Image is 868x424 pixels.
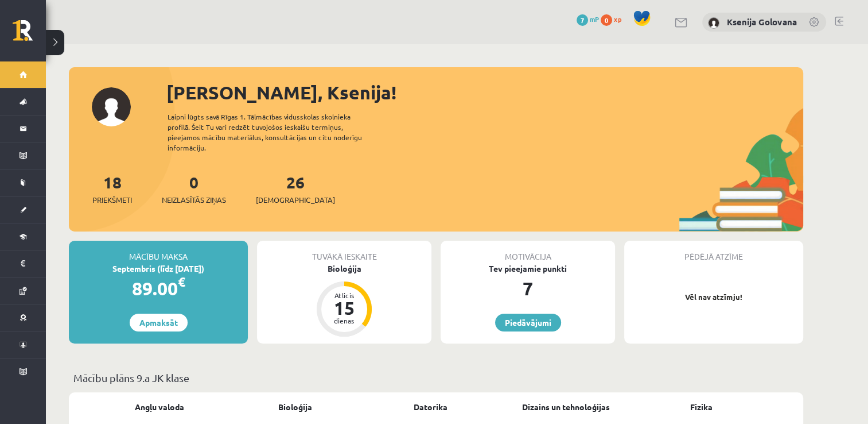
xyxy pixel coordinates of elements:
[577,14,588,26] span: 7
[92,172,132,206] a: 18Priekšmeti
[130,314,188,332] a: Apmaksāt
[441,263,615,275] div: Tev pieejamie punkti
[166,79,803,106] div: [PERSON_NAME], Ksenija!
[441,275,615,302] div: 7
[624,241,803,263] div: Pēdējā atzīme
[257,241,431,263] div: Tuvākā ieskaite
[327,292,361,299] div: Atlicis
[601,14,612,26] span: 0
[614,14,621,24] span: xp
[590,14,599,24] span: mP
[727,16,797,28] a: Ksenija Golovana
[495,314,561,332] a: Piedāvājumi
[69,241,248,263] div: Mācību maksa
[327,317,361,324] div: dienas
[278,401,312,413] a: Bioloģija
[178,273,185,290] span: €
[92,194,132,206] span: Priekšmeti
[256,194,335,206] span: [DEMOGRAPHIC_DATA]
[601,14,627,24] a: 0 xp
[690,401,713,413] a: Fizika
[162,172,226,206] a: 0Neizlasītās ziņas
[630,291,797,303] p: Vēl nav atzīmju!
[256,172,335,206] a: 26[DEMOGRAPHIC_DATA]
[162,194,226,206] span: Neizlasītās ziņas
[168,111,382,153] div: Laipni lūgts savā Rīgas 1. Tālmācības vidusskolas skolnieka profilā. Šeit Tu vari redzēt tuvojošo...
[441,241,615,263] div: Motivācija
[257,263,431,338] a: Bioloģija Atlicis 15 dienas
[414,401,447,413] a: Datorika
[73,370,799,386] p: Mācību plāns 9.a JK klase
[327,299,361,317] div: 15
[13,20,46,49] a: Rīgas 1. Tālmācības vidusskola
[577,14,599,24] a: 7 mP
[135,401,184,413] a: Angļu valoda
[257,263,431,275] div: Bioloģija
[69,263,248,275] div: Septembris (līdz [DATE])
[69,275,248,302] div: 89.00
[708,17,719,29] img: Ksenija Golovana
[522,401,610,413] a: Dizains un tehnoloģijas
